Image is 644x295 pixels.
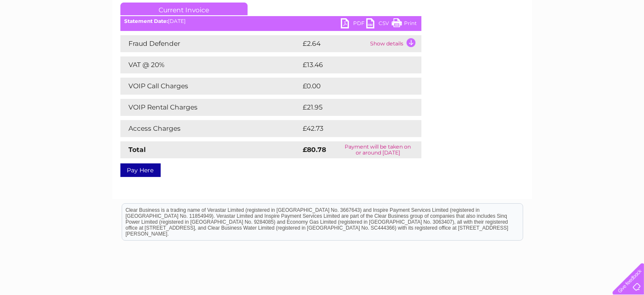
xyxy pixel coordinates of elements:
[301,56,404,73] td: £13.46
[303,146,326,154] strong: £80.78
[366,18,392,31] a: CSV
[484,4,543,15] a: 0333 014 3131
[392,18,417,31] a: Print
[301,35,368,52] td: £2.64
[120,99,301,116] td: VOIP Rental Charges
[540,36,565,42] a: Telecoms
[516,36,535,42] a: Energy
[120,163,161,177] a: Pay Here
[301,99,404,116] td: £21.95
[335,141,421,158] td: Payment will be taken on or around [DATE]
[341,18,366,31] a: PDF
[495,36,511,42] a: Water
[129,146,146,154] strong: Total
[125,18,168,24] b: Statement Date:
[120,56,301,73] td: VAT @ 20%
[570,36,583,42] a: Blog
[120,18,421,24] div: [DATE]
[120,120,301,137] td: Access Charges
[301,120,404,137] td: £42.73
[301,78,402,95] td: £0.00
[588,36,608,42] a: Contact
[368,35,421,52] td: Show details
[120,35,301,52] td: Fraud Defender
[122,5,523,41] div: Clear Business is a trading name of Verastar Limited (registered in [GEOGRAPHIC_DATA] No. 3667643...
[120,78,301,95] td: VOIP Call Charges
[616,36,636,42] a: Log out
[120,3,248,15] a: Current Invoice
[22,22,66,48] img: logo.png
